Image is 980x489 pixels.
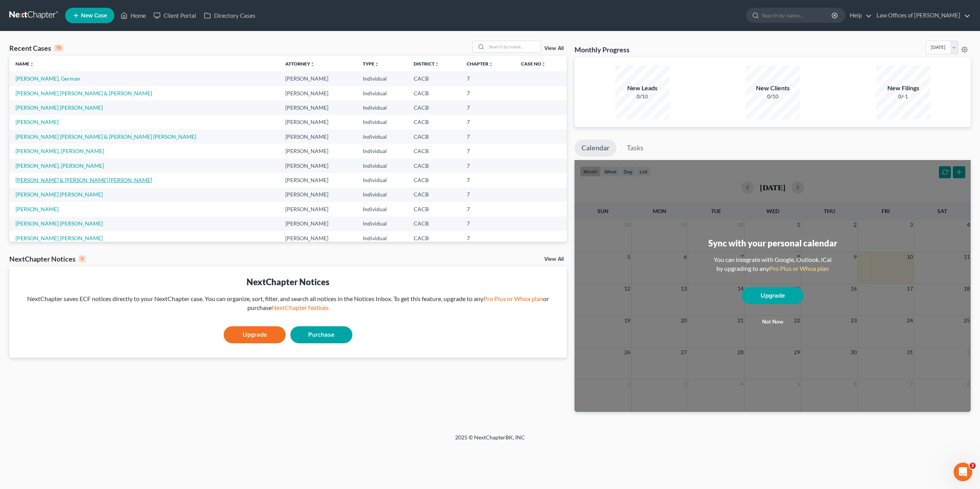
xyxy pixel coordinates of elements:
td: 7 [461,231,515,245]
div: 15 [54,45,63,52]
a: [PERSON_NAME] [PERSON_NAME] [16,235,103,241]
a: NextChapter Notices [272,304,329,311]
div: 0/-1 [876,93,930,100]
td: 7 [461,115,515,129]
a: Chapterunfold_more [467,61,493,67]
a: Typeunfold_more [363,61,379,67]
a: View All [544,257,564,262]
td: CACB [407,129,461,144]
a: [PERSON_NAME], [PERSON_NAME] [16,162,104,169]
td: 7 [461,217,515,231]
td: CACB [407,115,461,129]
a: Help [846,9,872,22]
td: [PERSON_NAME] [279,158,357,173]
td: Individual [357,158,407,173]
input: Search by name... [762,8,833,22]
span: 2 [970,463,976,469]
td: 7 [461,86,515,100]
div: New Filings [876,84,930,93]
a: [PERSON_NAME], German [16,75,80,82]
a: [PERSON_NAME] [16,206,59,212]
div: 0 [79,255,86,262]
a: [PERSON_NAME], [PERSON_NAME] [16,148,104,154]
div: 0/10 [615,93,669,100]
td: CACB [407,144,461,158]
td: [PERSON_NAME] [279,231,357,245]
td: [PERSON_NAME] [279,217,357,231]
a: Districtunfold_more [414,61,439,67]
i: unfold_more [29,62,34,67]
td: Individual [357,129,407,144]
td: CACB [407,217,461,231]
td: CACB [407,71,461,86]
td: [PERSON_NAME] [279,71,357,86]
td: CACB [407,86,461,100]
td: Individual [357,86,407,100]
a: Purchase [290,326,352,343]
td: 7 [461,129,515,144]
td: CACB [407,188,461,202]
div: 0/10 [745,93,800,100]
i: unfold_more [310,62,315,67]
a: Upgrade [224,326,286,343]
a: [PERSON_NAME] [PERSON_NAME] [16,104,103,111]
button: Not now [742,314,804,330]
td: [PERSON_NAME] [279,202,357,216]
span: New Case [81,13,107,19]
a: View All [544,46,564,51]
a: [PERSON_NAME] [PERSON_NAME] [16,191,103,198]
td: 7 [461,188,515,202]
a: Pro Plus or Whoa plan [483,295,543,302]
td: Individual [357,202,407,216]
td: Individual [357,144,407,158]
div: Recent Cases [9,43,63,53]
td: Individual [357,231,407,245]
a: Law Offices of [PERSON_NAME] [873,9,970,22]
div: NextChapter Notices [16,276,561,288]
td: CACB [407,158,461,173]
a: Nameunfold_more [16,61,34,67]
td: CACB [407,173,461,187]
td: [PERSON_NAME] [279,86,357,100]
a: Attorneyunfold_more [285,61,315,67]
i: unfold_more [488,62,493,67]
a: Tasks [620,139,650,157]
td: CACB [407,231,461,245]
i: unfold_more [435,62,439,67]
td: Individual [357,115,407,129]
a: [PERSON_NAME] [PERSON_NAME] & [PERSON_NAME] [16,90,152,96]
a: Directory Cases [200,9,259,22]
input: Search by name... [487,41,541,52]
a: [PERSON_NAME] [PERSON_NAME] [16,220,103,227]
td: Individual [357,217,407,231]
a: [PERSON_NAME] & [PERSON_NAME] [PERSON_NAME] [16,177,152,183]
td: 7 [461,71,515,86]
td: 7 [461,144,515,158]
iframe: Intercom live chat [954,463,972,481]
td: CACB [407,100,461,115]
td: [PERSON_NAME] [279,144,357,158]
a: Calendar [575,139,616,157]
td: [PERSON_NAME] [279,129,357,144]
a: Case Nounfold_more [521,61,546,67]
td: 7 [461,100,515,115]
a: Client Portal [150,9,200,22]
div: NextChapter Notices [9,254,86,263]
td: 7 [461,173,515,187]
td: [PERSON_NAME] [279,188,357,202]
div: 2025 © NextChapterBK, INC [269,434,711,448]
a: Home [117,9,150,22]
td: Individual [357,100,407,115]
td: 7 [461,202,515,216]
i: unfold_more [374,62,379,67]
i: unfold_more [541,62,546,67]
a: [PERSON_NAME] [16,119,59,125]
td: Individual [357,71,407,86]
td: Individual [357,188,407,202]
div: New Clients [745,84,800,93]
div: NextChapter saves ECF notices directly to your NextChapter case. You can organize, sort, filter, ... [16,294,561,312]
td: Individual [357,173,407,187]
div: Sync with your personal calendar [708,237,837,249]
td: CACB [407,202,461,216]
div: New Leads [615,84,669,93]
